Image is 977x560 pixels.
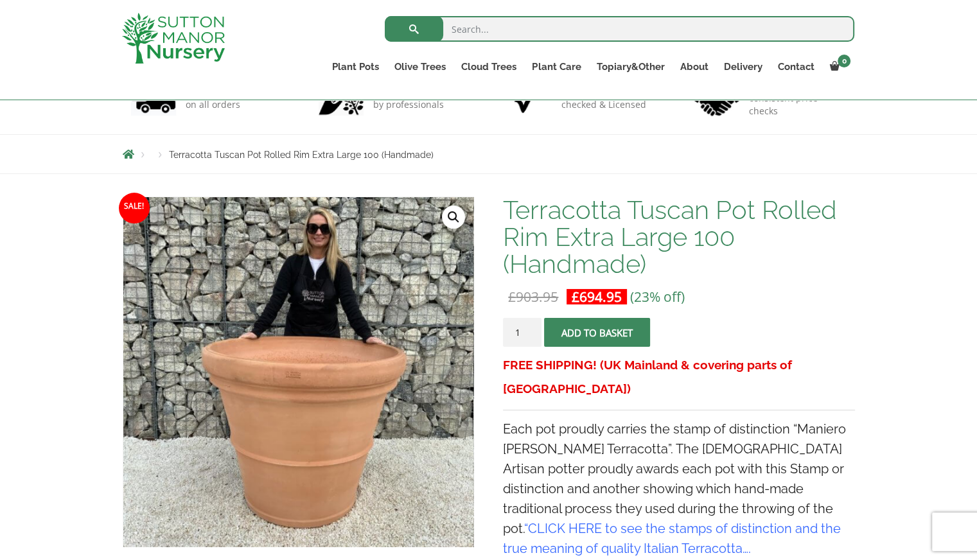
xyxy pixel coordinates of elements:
img: logo [122,13,225,64]
a: View full-screen image gallery [442,206,465,229]
a: Contact [770,58,822,76]
span: 0 [838,55,850,67]
a: Topiary&Other [588,58,672,76]
bdi: 694.95 [572,288,622,306]
a: CLICK HERE to see the stamps of distinction and the true meaning of quality Italian Terracotta [503,521,841,556]
p: checked & Licensed [561,98,646,111]
bdi: 903.95 [508,288,558,306]
input: Product quantity [503,318,541,347]
p: on all orders [186,98,250,111]
a: Plant Pots [324,58,387,76]
p: by professionals [373,98,444,111]
a: Olive Trees [387,58,453,76]
input: Search... [385,16,854,42]
button: Add to basket [544,318,650,347]
h1: Terracotta Tuscan Pot Rolled Rim Extra Large 100 (Handmade) [503,197,854,277]
a: Plant Care [524,58,588,76]
span: £ [572,288,579,306]
p: consistent price checks [749,92,847,118]
span: Each pot proudly carries the stamp of distinction “Maniero [PERSON_NAME] Terracotta”. The [DEMOGR... [503,421,846,556]
span: Sale! [119,193,150,223]
a: About [672,58,716,76]
span: Terracotta Tuscan Pot Rolled Rim Extra Large 100 (Handmade) [169,150,434,160]
a: Cloud Trees [453,58,524,76]
a: 0 [822,58,854,76]
nav: Breadcrumbs [123,149,855,159]
span: “ …. [503,521,841,556]
a: Delivery [716,58,770,76]
span: (23% off) [630,288,685,306]
h3: FREE SHIPPING! (UK Mainland & covering parts of [GEOGRAPHIC_DATA]) [503,353,854,401]
span: £ [508,288,516,306]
